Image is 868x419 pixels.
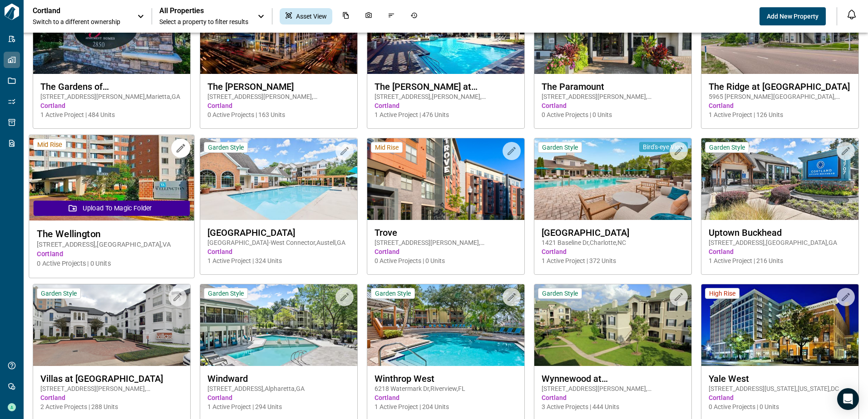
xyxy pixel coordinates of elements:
span: 1 Active Project | 216 Units [709,256,851,265]
span: The Paramount [542,81,684,92]
div: Photos [360,8,378,24]
img: property-asset [367,138,524,220]
span: 1 Active Project | 372 Units [542,256,684,265]
span: [STREET_ADDRESS][PERSON_NAME] , [GEOGRAPHIC_DATA] , VA [542,92,684,101]
span: Cortland [709,393,851,402]
p: Cortland [33,6,114,15]
span: Uptown Buckhead [709,227,851,238]
span: The Ridge at [GEOGRAPHIC_DATA] [709,81,851,92]
span: 2 Active Projects | 288 Units [40,402,183,411]
span: [STREET_ADDRESS] , [GEOGRAPHIC_DATA] , GA [709,238,851,247]
img: property-asset [534,138,691,220]
span: All Properties [159,6,248,15]
span: Cortland [207,247,350,256]
span: 0 Active Projects | 0 Units [542,110,684,119]
span: Garden Style [208,143,244,151]
span: [GEOGRAPHIC_DATA]-West Connector , Austell , GA [207,238,350,247]
span: The Wellington [37,228,187,239]
img: property-asset [701,284,858,366]
div: Issues & Info [382,8,400,24]
span: Windward [207,373,350,384]
span: Cortland [542,101,684,110]
span: Cortland [37,249,187,259]
span: Yale West [709,373,851,384]
span: The [PERSON_NAME] [207,81,350,92]
span: Villas at [GEOGRAPHIC_DATA] [40,373,183,384]
span: Cortland [207,101,350,110]
img: property-asset [701,138,858,220]
span: Trove [375,227,517,238]
span: [STREET_ADDRESS][PERSON_NAME] , [GEOGRAPHIC_DATA] , VA [207,92,350,101]
span: [GEOGRAPHIC_DATA] [542,227,684,238]
span: Wynnewood at [GEOGRAPHIC_DATA] [542,373,684,384]
span: [STREET_ADDRESS] , Alpharetta , GA [207,384,350,393]
span: Garden Style [542,143,578,151]
span: Garden Style [709,143,745,151]
span: Cortland [40,101,183,110]
button: Add New Property [759,7,826,25]
span: Mid Rise [375,143,399,151]
span: 3 Active Projects | 444 Units [542,402,684,411]
span: [STREET_ADDRESS][US_STATE] , [US_STATE] , DC [709,384,851,393]
span: 1 Active Project | 204 Units [375,402,517,411]
span: High Rise [709,289,735,297]
span: 1 Active Project | 324 Units [207,256,350,265]
span: Cortland [375,393,517,402]
img: property-asset [29,135,194,221]
span: Garden Style [208,289,244,297]
span: 1 Active Project | 484 Units [40,110,183,119]
span: Add New Property [767,12,819,21]
span: Cortland [709,101,851,110]
div: Open Intercom Messenger [837,388,859,410]
img: property-asset [33,284,190,366]
span: The [PERSON_NAME] at [GEOGRAPHIC_DATA] [375,81,517,92]
div: Asset View [280,8,332,24]
button: Upload to Magic Folder [34,200,190,216]
span: 1 Active Project | 476 Units [375,110,517,119]
span: Mid Rise [37,140,62,149]
span: Cortland [375,101,517,110]
span: Garden Style [542,289,578,297]
button: Open notification feed [844,7,859,22]
span: [GEOGRAPHIC_DATA] [207,227,350,238]
span: Bird's-eye View [643,143,684,151]
span: [STREET_ADDRESS] , [PERSON_NAME] , [GEOGRAPHIC_DATA] [375,92,517,101]
img: property-asset [367,284,524,366]
span: Cortland [542,393,684,402]
img: property-asset [200,138,357,220]
span: [STREET_ADDRESS][PERSON_NAME] , Marietta , GA [40,92,183,101]
span: Garden Style [375,289,411,297]
span: 0 Active Projects | 163 Units [207,110,350,119]
span: [STREET_ADDRESS][PERSON_NAME] , [GEOGRAPHIC_DATA] , [GEOGRAPHIC_DATA] [40,384,183,393]
img: property-asset [200,284,357,366]
span: 1421 Baseline Dr , Charlotte , NC [542,238,684,247]
span: Select a property to filter results [159,17,248,26]
div: Documents [337,8,355,24]
span: 0 Active Projects | 0 Units [37,259,187,268]
span: [STREET_ADDRESS][PERSON_NAME] , [GEOGRAPHIC_DATA] , [GEOGRAPHIC_DATA] [542,384,684,393]
img: property-asset [534,284,691,366]
span: The Gardens of [GEOGRAPHIC_DATA][PERSON_NAME] [40,81,183,92]
span: 0 Active Projects | 0 Units [709,402,851,411]
span: Switch to a different ownership [33,17,128,26]
span: Cortland [40,393,183,402]
span: 0 Active Projects | 0 Units [375,256,517,265]
span: [STREET_ADDRESS][PERSON_NAME] , [GEOGRAPHIC_DATA] , VA [375,238,517,247]
span: Asset View [296,12,327,21]
span: 5965 [PERSON_NAME][GEOGRAPHIC_DATA] , [US_STATE][GEOGRAPHIC_DATA] , CO [709,92,851,101]
span: Cortland [207,393,350,402]
span: 1 Active Project | 294 Units [207,402,350,411]
span: Cortland [375,247,517,256]
span: Cortland [709,247,851,256]
span: Cortland [542,247,684,256]
div: Job History [405,8,423,24]
span: Garden Style [41,289,77,297]
span: 6218 Watermark Dr , Riverview , FL [375,384,517,393]
span: 1 Active Project | 126 Units [709,110,851,119]
span: Winthrop West [375,373,517,384]
span: [STREET_ADDRESS] , [GEOGRAPHIC_DATA] , VA [37,240,187,249]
